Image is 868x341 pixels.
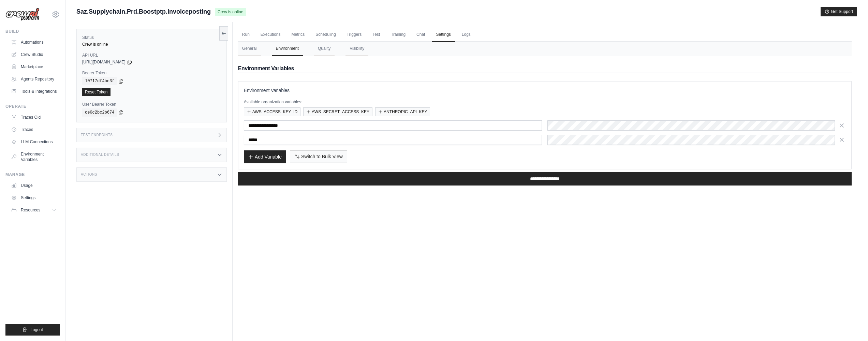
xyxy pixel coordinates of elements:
a: Settings [8,192,60,203]
div: Operate [5,104,60,109]
span: Resources [21,207,40,213]
a: Triggers [343,28,366,42]
nav: Tabs [238,42,852,56]
code: ce0c2bc2b674 [82,108,117,117]
a: Training [387,28,410,42]
a: Agents Repository [8,74,60,85]
button: Logout [5,324,60,336]
button: Quality [314,42,335,56]
a: Environment Variables [8,149,60,165]
a: Reset Token [82,88,111,96]
label: User Bearer Token [82,102,221,107]
a: Run [238,28,254,42]
div: Build [5,29,60,34]
a: LLM Connections [8,136,60,147]
button: Get Support [821,7,857,16]
a: Traces Old [8,112,60,123]
a: Test [368,28,384,42]
a: Marketplace [8,61,60,72]
label: API URL [82,53,221,58]
button: Add Variable [244,150,286,163]
span: Switch to Bulk View [301,153,343,160]
a: Tools & Integrations [8,86,60,97]
a: Usage [8,180,60,191]
a: Metrics [288,28,309,42]
span: [URL][DOMAIN_NAME] [82,59,126,65]
span: Saz.Supplychain.Prd.Boostptp.Invoiceposting [76,7,211,16]
a: Automations [8,37,60,48]
button: ANTHROPIC_API_KEY [375,107,430,116]
div: Manage [5,172,60,177]
button: AWS_SECRET_ACCESS_KEY [303,107,372,116]
h3: Actions [81,173,97,177]
div: Crew is online [82,42,221,47]
img: Logo [5,8,40,21]
h3: Additional Details [81,153,119,157]
code: 10717df4be3f [82,77,117,85]
span: Logout [30,327,43,332]
a: Crew Studio [8,49,60,60]
h3: Environment Variables [244,87,846,94]
button: Resources [8,205,60,216]
button: Visibility [345,42,368,56]
h3: Test Endpoints [81,133,113,137]
a: Traces [8,124,60,135]
iframe: Chat Widget [834,308,868,341]
a: Scheduling [311,28,340,42]
a: Logs [458,28,475,42]
button: Environment [272,42,303,56]
button: General [238,42,261,56]
label: Status [82,35,221,40]
a: Executions [256,28,285,42]
a: Chat [412,28,429,42]
button: AWS_ACCESS_KEY_ID [244,107,300,116]
label: Bearer Token [82,70,221,76]
span: Crew is online [215,8,246,16]
button: Switch to Bulk View [290,150,347,163]
h2: Environment Variables [238,64,852,73]
a: Settings [432,28,455,42]
p: Available organization variables: [244,99,846,105]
